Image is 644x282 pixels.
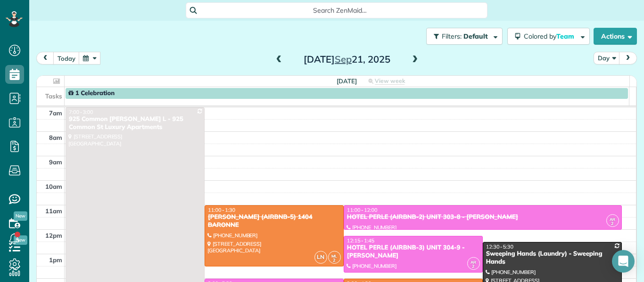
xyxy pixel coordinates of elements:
[208,207,235,213] span: 11:00 - 1:30
[36,52,54,64] button: prev
[45,207,62,215] span: 11am
[486,250,619,266] div: Sweeping Hands (Laundry) - Sweeping Hands
[607,219,619,228] small: 2
[375,77,405,85] span: View week
[347,244,480,260] div: HOTEL PERLE (AIRBNB-3) UNIT 304-9 - [PERSON_NAME]
[556,32,576,40] span: Team
[45,232,62,239] span: 12pm
[594,28,637,45] button: Actions
[288,54,406,64] h2: [DATE] 21, 2025
[207,213,341,229] div: [PERSON_NAME] (AIRBNB-5) 1404 BARONNE
[49,109,62,117] span: 7am
[45,183,62,190] span: 10am
[49,158,62,166] span: 9am
[442,32,462,40] span: Filters:
[347,213,619,221] div: HOTEL PERLE (AIRBNB-2) UNIT 303-8 - [PERSON_NAME]
[49,256,62,264] span: 1pm
[594,52,620,64] button: Day
[524,32,578,40] span: Colored by
[337,77,357,85] span: [DATE]
[49,134,62,141] span: 8am
[53,52,80,64] button: today
[426,28,503,45] button: Filters: Default
[486,243,513,250] span: 12:30 - 5:30
[619,52,637,64] button: next
[68,89,115,97] span: 1 Celebration
[610,217,615,222] span: AR
[69,109,93,115] span: 7:00 - 3:00
[471,259,476,265] span: AR
[421,28,503,45] a: Filters: Default
[331,253,337,258] span: ML
[463,32,488,40] span: Default
[347,207,378,213] span: 11:00 - 12:00
[468,262,479,271] small: 2
[314,251,327,264] span: LN
[612,250,635,273] div: Open Intercom Messenger
[347,237,374,244] span: 12:15 - 1:45
[68,115,202,131] div: 925 Common [PERSON_NAME] L - 925 Common St Luxury Apartments
[329,256,340,265] small: 2
[335,53,352,65] span: Sep
[14,211,27,221] span: New
[507,28,590,45] button: Colored byTeam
